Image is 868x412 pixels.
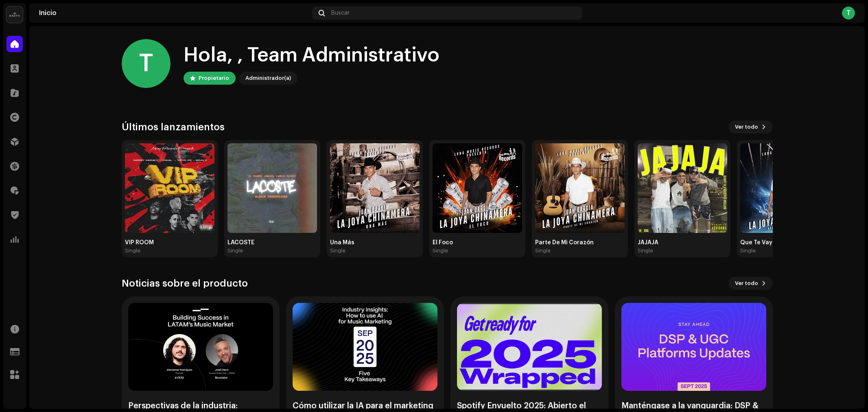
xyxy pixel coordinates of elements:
[433,248,448,254] div: Single
[740,143,830,233] img: 3cccde84-cc10-4aaf-b83d-05ccd433fc8e
[638,143,727,233] img: b1ae6182-1a93-4c68-8afd-6ae844251025
[535,248,551,254] div: Single
[331,10,350,16] span: Buscar
[330,248,345,254] div: Single
[535,239,625,246] div: Parte De Mi Corazón
[39,10,309,16] div: Inicio
[245,73,291,83] div: Administrador(a)
[227,143,317,233] img: 0776817b-49b3-401b-a054-a993a0ff7f01
[227,239,317,246] div: LACOSTE
[125,248,140,254] div: Single
[199,73,229,83] div: Propietario
[735,119,758,135] span: Ver todo
[842,7,855,20] div: T
[735,275,758,291] span: Ver todo
[433,239,522,246] div: El Foco
[728,121,773,134] button: Ver todo
[330,239,420,246] div: Una Más
[638,248,653,254] div: Single
[638,239,727,246] div: JAJAJA
[728,277,773,290] button: Ver todo
[535,143,625,233] img: 8ce1d81e-f861-45c9-a062-5273eabfea76
[122,121,225,134] h3: Últimos lanzamientos
[330,143,420,233] img: ad20038d-884d-4df0-ba76-0e4fb397833c
[122,39,171,88] div: T
[433,143,522,233] img: db8f16b4-19e5-453a-b7a3-c56393c4c467
[184,42,439,68] div: Hola, , Team Administrativo
[125,239,214,246] div: VIP ROOM
[227,248,243,254] div: Single
[740,248,756,254] div: Single
[7,7,23,23] img: 02a7c2d3-3c89-4098-b12f-2ff2945c95ee
[122,277,248,290] h3: Noticias sobre el producto
[125,143,214,233] img: c2e76416-9a7f-4fe5-ba21-fa65ca856905
[740,239,830,246] div: Que Te Vaya Bonito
